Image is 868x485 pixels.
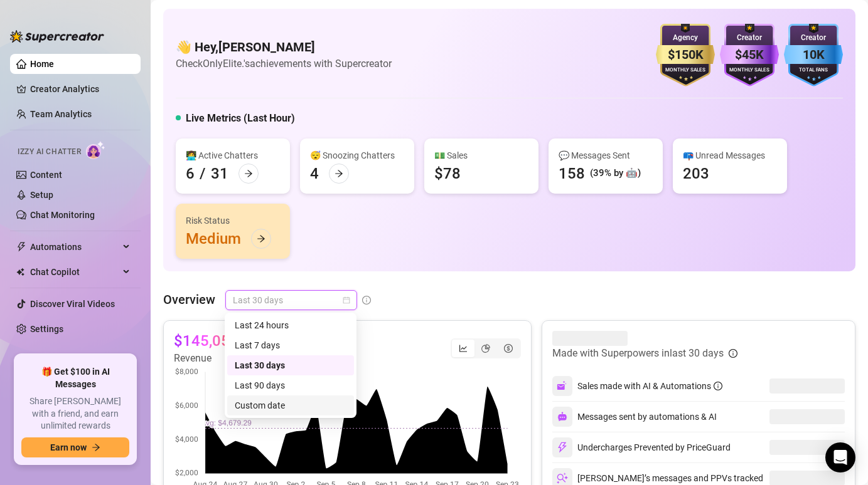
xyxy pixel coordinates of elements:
[174,351,263,366] article: Revenue
[30,79,131,99] a: Creator Analytics
[343,296,350,304] span: calendar
[30,299,115,309] a: Discover Viral Videos
[30,324,63,334] a: Settings
[16,268,24,276] img: Chat Copilot
[590,166,641,181] div: (39% by 🤖)
[176,38,392,56] h4: 👋 Hey, [PERSON_NAME]
[559,164,585,184] div: 158
[30,109,92,119] a: Team Analytics
[729,349,737,358] span: info-circle
[30,59,54,69] a: Home
[451,338,521,358] div: segmented control
[559,149,653,162] div: 💬 Messages Sent
[720,66,779,75] div: Monthly Sales
[16,242,26,252] span: thunderbolt
[50,442,87,452] span: Earn now
[552,437,731,457] div: Undercharges Prevented by PriceGuard
[459,344,468,353] span: line-chart
[434,149,528,162] div: 💵 Sales
[335,169,343,178] span: arrow-right
[683,149,777,162] div: 📪 Unread Messages
[720,45,779,65] div: $45K
[18,146,81,158] span: Izzy AI Chatter
[720,32,779,44] div: Creator
[434,164,461,184] div: $78
[233,291,350,310] span: Last 30 days
[656,66,715,75] div: Monthly Sales
[186,111,295,126] h5: Live Metrics (Last Hour)
[163,290,215,309] article: Overview
[504,344,513,353] span: dollar-circle
[186,149,280,162] div: 👩‍💻 Active Chatters
[656,32,715,44] div: Agency
[21,366,129,390] span: 🎁 Get $100 in AI Messages
[235,338,346,352] div: Last 7 days
[30,262,119,282] span: Chat Copilot
[825,442,855,472] div: Open Intercom Messenger
[227,335,354,355] div: Last 7 days
[235,378,346,392] div: Last 90 days
[714,382,722,390] span: info-circle
[30,170,62,180] a: Content
[211,164,228,184] div: 31
[784,45,843,65] div: 10K
[784,66,843,75] div: Total Fans
[10,30,104,43] img: logo-BBDzfeDw.svg
[310,149,404,162] div: 😴 Snoozing Chatters
[557,412,567,422] img: svg%3e
[244,169,253,178] span: arrow-right
[552,407,717,427] div: Messages sent by automations & AI
[227,375,354,395] div: Last 90 days
[30,237,119,257] span: Automations
[552,346,724,361] article: Made with Superpowers in last 30 days
[30,210,95,220] a: Chat Monitoring
[227,315,354,335] div: Last 24 hours
[92,443,100,452] span: arrow-right
[235,358,346,372] div: Last 30 days
[174,331,238,351] article: $145,058
[557,380,568,392] img: svg%3e
[557,442,568,453] img: svg%3e
[21,437,129,457] button: Earn nowarrow-right
[310,164,319,184] div: 4
[656,45,715,65] div: $150K
[557,472,568,484] img: svg%3e
[481,344,490,353] span: pie-chart
[683,164,709,184] div: 203
[186,214,280,227] div: Risk Status
[235,318,346,332] div: Last 24 hours
[577,379,722,393] div: Sales made with AI & Automations
[176,56,392,71] article: Check OnlyElite.'s achievements with Supercreator
[227,355,354,375] div: Last 30 days
[362,296,371,305] span: info-circle
[257,234,265,243] span: arrow-right
[21,395,129,432] span: Share [PERSON_NAME] with a friend, and earn unlimited rewards
[30,190,53,200] a: Setup
[235,399,346,412] div: Custom date
[86,141,105,159] img: AI Chatter
[720,24,779,86] img: purple-badge-B9DA21FR.svg
[784,32,843,44] div: Creator
[186,164,195,184] div: 6
[227,395,354,415] div: Custom date
[656,24,715,86] img: gold-badge-CigiZidd.svg
[784,24,843,86] img: blue-badge-DgoSNQY1.svg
